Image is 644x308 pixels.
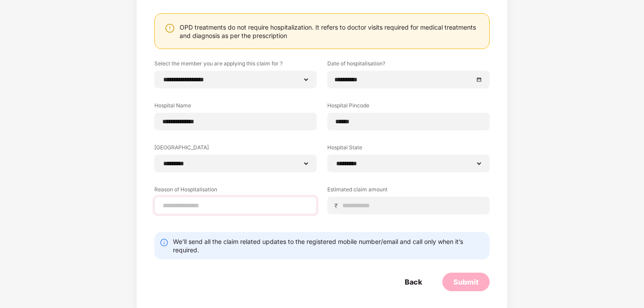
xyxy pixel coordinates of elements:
[327,60,490,71] label: Date of hospitalisation?
[173,237,484,254] div: We’ll send all the claim related updates to the registered mobile number/email and call only when...
[327,102,490,113] label: Hospital Pincode
[405,277,422,287] div: Back
[327,186,490,197] label: Estimated claim amount
[154,102,317,113] label: Hospital Name
[327,144,490,155] label: Hospital State
[180,23,480,40] div: OPD treatments do not require hospitalization. It refers to doctor visits required for medical tr...
[334,202,341,210] span: ₹
[154,144,317,155] label: [GEOGRAPHIC_DATA]
[154,60,317,71] label: Select the member you are applying this claim for ?
[154,186,317,197] label: Reason of Hospitalisation
[453,277,479,287] div: Submit
[160,238,169,247] img: svg+xml;base64,PHN2ZyBpZD0iSW5mby0yMHgyMCIgeG1sbnM9Imh0dHA6Ly93d3cudzMub3JnLzIwMDAvc3ZnIiB3aWR0aD...
[165,23,175,34] img: svg+xml;base64,PHN2ZyBpZD0iV2FybmluZ18tXzI0eDI0IiBkYXRhLW5hbWU9Ildhcm5pbmcgLSAyNHgyNCIgeG1sbnM9Im...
